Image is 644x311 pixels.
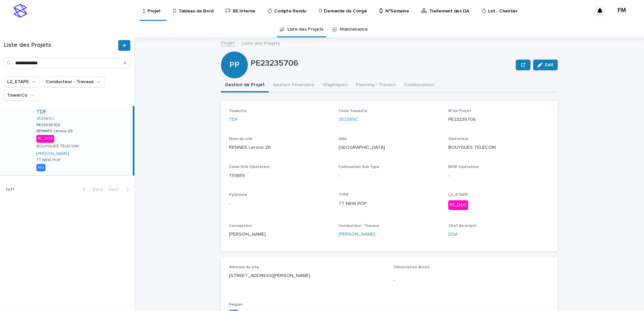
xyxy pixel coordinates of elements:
p: RENNES Leroux 26 [36,128,74,134]
button: Graphiques [319,78,352,93]
span: Back [89,187,103,192]
button: Conducteur - Travaux [43,76,105,87]
span: Edit [545,63,553,67]
a: Projet [221,39,235,46]
p: PE23235706 [36,122,62,128]
p: BOUYGUES TELECOM [448,144,550,151]
span: Code Site Opérateur [229,165,270,169]
p: T51889 [229,172,330,179]
span: Collocation Sub-type [339,165,379,169]
div: 10_DOE [36,135,54,142]
p: [PERSON_NAME] [229,231,330,238]
button: Back [77,186,106,193]
button: Gestion de Projet [221,78,269,93]
p: TT NEW POP [36,158,60,163]
a: 352389C [36,116,54,121]
div: NO [36,164,45,171]
p: [GEOGRAPHIC_DATA] [339,144,440,151]
span: Opérateur [448,137,469,141]
p: - [339,172,440,179]
span: Nom du site [229,137,253,141]
button: L2_ETAPE [4,76,40,87]
span: Conducteur - Travaux [339,224,379,228]
span: TowerCo [229,109,247,113]
p: PE23235706 [251,59,513,68]
span: N°de Projet [448,109,471,113]
img: stacker-logo-s-only.png [13,4,27,18]
a: [PERSON_NAME] [36,151,69,156]
button: TowerCo [4,90,39,101]
a: Maintenance [340,22,368,37]
span: Ville [339,137,347,141]
p: TT NEW POP [339,200,440,207]
span: L2_ETAPE [448,193,468,197]
span: Next [108,187,123,192]
span: Code TowerCo [339,109,367,113]
span: TYPE [339,193,349,197]
h1: Liste des Projets [4,42,117,49]
a: TDF [229,116,238,123]
a: 352389C [339,116,358,123]
span: Observation Accès [393,265,430,269]
span: MOE Opérateur [448,165,479,169]
div: 10_DOE [448,200,468,210]
a: [PERSON_NAME] [339,231,375,238]
div: FM [616,5,627,16]
button: Collaborateur [400,78,439,93]
p: PE23235706 [448,116,550,123]
button: Gestion Financière [269,78,319,93]
span: Concepteur [229,224,252,228]
p: - [448,172,550,179]
a: DDA [448,231,458,238]
div: PP [221,33,248,70]
p: RENNES Leroux 26 [229,144,330,151]
input: Search [4,58,130,68]
p: [STREET_ADDRESS][PERSON_NAME] [229,272,385,279]
span: Adresse du site [229,265,259,269]
p: Liste des Projets [242,39,280,46]
p: BOUYGUES TELECOM [36,144,78,149]
a: Liste des Projets [287,22,323,37]
span: Pylôniste [229,193,247,197]
span: Chef de projet [448,224,477,228]
button: Edit [533,60,558,70]
span: Région [229,303,243,307]
button: Planning - Travaux [352,78,400,93]
p: - [229,200,330,207]
p: - [393,277,550,284]
a: TDF [36,109,46,115]
button: Next [106,186,134,193]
